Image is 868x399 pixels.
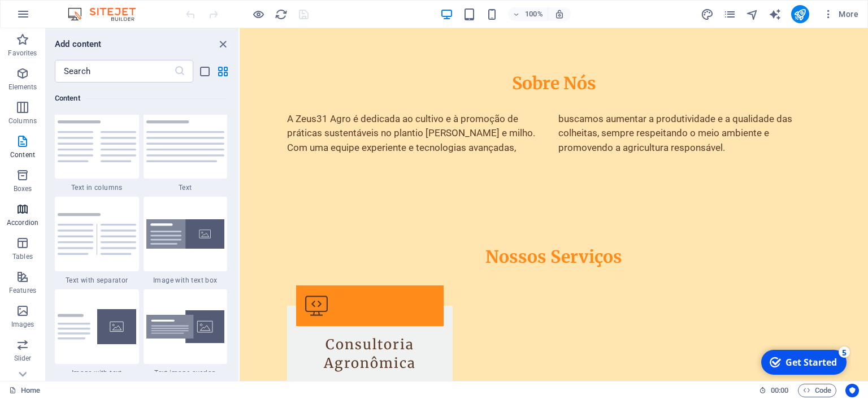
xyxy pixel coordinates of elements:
div: Get Started 5 items remaining, 0% complete [6,5,92,29]
i: Navigator [746,8,759,21]
span: Code [803,384,831,397]
span: More [823,8,858,20]
div: Image with text [55,289,139,378]
p: Slider [14,354,32,363]
h6: Add content [55,37,102,51]
span: : [779,386,780,394]
p: Images [11,320,34,329]
button: text_generator [769,7,782,21]
a: Click to cancel selection. Double-click to open Pages [9,384,40,397]
p: Accordion [7,218,38,227]
img: image-with-text-box.svg [146,219,225,249]
button: reload [274,7,288,21]
span: Text [144,183,228,192]
img: text-with-separator.svg [58,213,136,255]
span: Text with separator [55,276,139,285]
div: Text image overlap [144,289,228,378]
i: Pages (Ctrl+Alt+S) [723,8,736,21]
button: list-view [198,64,211,78]
span: Image with text [55,368,139,378]
button: pages [723,7,737,21]
p: Features [9,286,36,295]
i: Publish [793,8,806,21]
i: AI Writer [769,8,782,21]
p: Boxes [14,184,32,193]
button: Code [798,384,836,397]
i: Design (Ctrl+Alt+Y) [701,8,714,21]
img: text-image-overlap.svg [146,310,225,344]
span: Text image overlap [144,368,228,378]
div: Image with text box [144,197,228,285]
h6: Content [55,92,227,105]
i: On resize automatically adjust zoom level to fit chosen device. [554,9,565,19]
img: text.svg [146,120,225,162]
p: Favorites [8,49,37,58]
div: Text [144,104,228,192]
span: Text in columns [55,183,139,192]
span: 00 00 [771,384,788,397]
div: Text in columns [55,104,139,192]
button: Usercentrics [845,384,859,397]
img: text-with-image-v4.svg [58,309,136,344]
div: Get Started [31,11,82,23]
p: Columns [8,116,37,125]
button: navigator [746,7,759,21]
p: Content [10,150,35,159]
button: design [701,7,714,21]
button: More [818,5,863,23]
input: Search [55,60,174,83]
div: 5 [84,1,95,12]
button: 100% [508,7,548,21]
i: Reload page [275,8,288,21]
img: text-in-columns.svg [58,120,136,162]
button: grid-view [216,64,229,78]
p: Elements [8,83,37,92]
p: Tables [12,252,33,261]
button: close panel [216,37,229,51]
button: publish [791,5,809,23]
span: Image with text box [144,276,228,285]
h6: 100% [525,7,543,21]
button: Click here to leave preview mode and continue editing [251,7,265,21]
h6: Session time [759,384,789,397]
div: Text with separator [55,197,139,285]
img: Editor Logo [65,7,150,21]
